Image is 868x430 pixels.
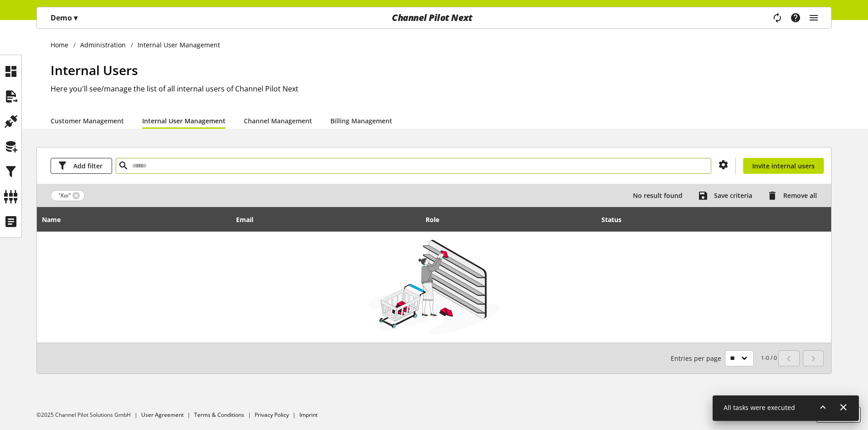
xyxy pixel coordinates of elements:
[244,116,312,126] a: Channel Management
[51,116,124,126] a: Customer Management
[255,411,289,419] a: Privacy Policy
[330,116,392,126] a: Billing Management
[236,215,262,224] div: Email
[42,215,70,224] div: Name
[671,354,725,363] span: Entries per page
[73,161,103,171] span: Add filter
[142,116,226,126] a: Internal User Management
[633,191,683,200] span: No result found
[36,7,832,29] nav: main navigation
[743,158,824,174] a: Invite internal users
[601,215,631,224] div: Status
[51,83,832,94] h2: Here you'll see/manage the list of all internal users of Channel Pilot Next
[51,158,112,174] button: Add filter
[724,403,795,412] span: All tasks were executed
[194,411,244,419] a: Terms & Conditions
[764,187,826,203] button: Remove all
[783,191,817,200] span: Remove all
[299,411,318,419] a: Imprint
[76,40,131,50] a: Administration
[695,187,761,203] button: Save criteria
[58,192,71,200] span: "Kai"
[51,40,73,50] a: Home
[426,215,448,224] div: Role
[51,61,138,79] span: Internal Users
[51,12,77,23] p: Demo
[671,350,777,366] small: 1-0 / 0
[74,13,77,23] span: ▾
[714,191,752,200] span: Save criteria
[752,161,815,171] span: Invite internal users
[141,411,184,419] a: User Agreement
[36,411,141,419] li: ©2025 Channel Pilot Solutions GmbH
